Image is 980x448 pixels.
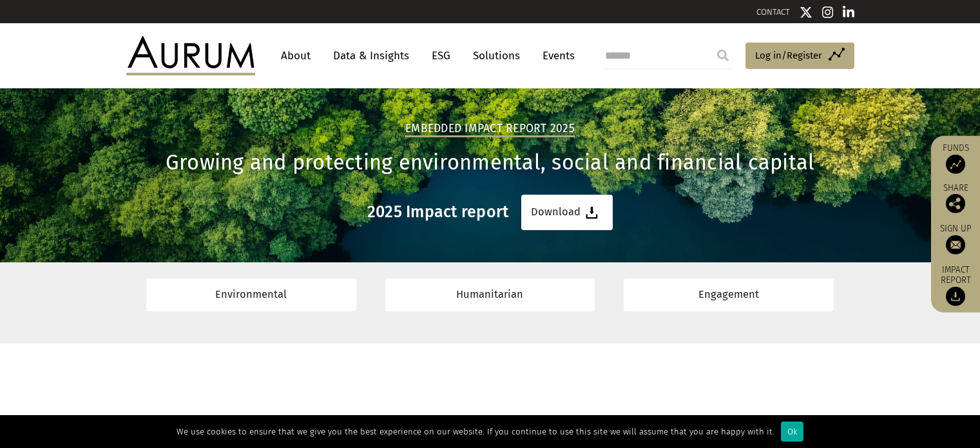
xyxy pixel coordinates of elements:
[466,44,526,68] a: Solutions
[710,43,736,68] input: Submit
[800,6,812,19] img: Twitter icon
[843,6,854,19] img: Linkedin icon
[126,150,854,175] h1: Growing and protecting environmental, social and financial capital
[425,44,457,68] a: ESG
[536,44,575,68] a: Events
[274,44,317,68] a: About
[781,422,803,442] div: Ok
[367,202,509,222] h3: 2025 Impact report
[946,235,965,254] img: Sign up to our newsletter
[327,44,416,68] a: Data & Insights
[405,122,575,137] h2: Embedded Impact report 2025
[822,6,834,19] img: Instagram icon
[126,36,255,75] img: Aurum
[756,7,790,17] a: CONTACT
[385,278,595,311] a: Humanitarian
[146,278,356,311] a: Environmental
[521,195,613,230] a: Download
[937,222,974,254] a: Sign up
[937,264,974,306] a: Impact report
[937,183,974,213] div: Share
[745,43,854,70] a: Log in/Register
[755,48,822,63] span: Log in/Register
[937,142,974,173] a: Funds
[946,193,965,213] img: Share this post
[946,154,965,173] img: Access Funds
[624,278,834,311] a: Engagement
